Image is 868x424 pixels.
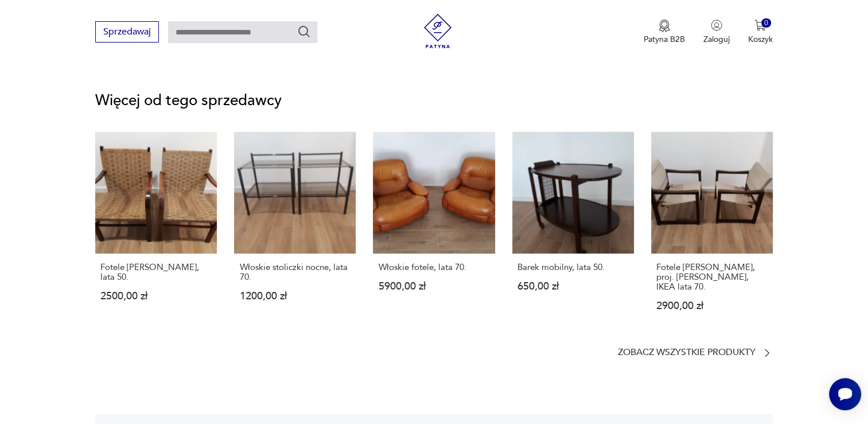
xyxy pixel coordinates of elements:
[95,132,217,333] a: Fotele E. Dieckmann, lata 50.Fotele [PERSON_NAME], lata 50.2500,00 zł
[644,20,685,45] a: Ikona medaluPatyna B2B
[748,20,773,45] button: 0Koszyk
[100,291,212,301] p: 2500,00 zł
[651,132,773,333] a: Fotele Diana, proj. Karin Mobring, IKEA lata 70.Fotele [PERSON_NAME], proj. [PERSON_NAME], IKEA l...
[711,20,722,31] img: Ikonka użytkownika
[618,349,756,356] p: Zobacz wszystkie produkty
[659,20,670,32] img: Ikona medalu
[95,94,772,107] p: Więcej od tego sprzedawcy
[618,347,773,359] a: Zobacz wszystkie produkty
[703,34,730,45] p: Zaloguj
[297,25,311,38] button: Szukaj
[95,29,159,37] a: Sprzedawaj
[703,20,730,45] button: Zaloguj
[239,263,351,282] p: Włoskie stoliczki nocne, lata 70.
[517,263,629,272] p: Barek mobilny, lata 50.
[748,34,773,45] p: Koszyk
[829,378,861,410] iframe: Smartsupp widget button
[421,14,455,48] img: Patyna - sklep z meblami i dekoracjami vintage
[656,301,768,311] p: 2900,00 zł
[239,291,351,301] p: 1200,00 zł
[517,282,629,291] p: 650,00 zł
[644,34,685,45] p: Patyna B2B
[754,20,766,31] img: Ikona koszyka
[512,132,634,333] a: Barek mobilny, lata 50.Barek mobilny, lata 50.650,00 zł
[656,263,768,292] p: Fotele [PERSON_NAME], proj. [PERSON_NAME], IKEA lata 70.
[378,263,489,272] p: Włoskie fotele, lata 70.
[644,20,685,45] button: Patyna B2B
[761,18,771,28] div: 0
[100,263,212,282] p: Fotele [PERSON_NAME], lata 50.
[378,282,489,291] p: 5900,00 zł
[373,132,495,333] a: Włoskie fotele, lata 70.Włoskie fotele, lata 70.5900,00 zł
[234,132,356,333] a: Włoskie stoliczki nocne, lata 70.Włoskie stoliczki nocne, lata 70.1200,00 zł
[95,21,159,43] button: Sprzedawaj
